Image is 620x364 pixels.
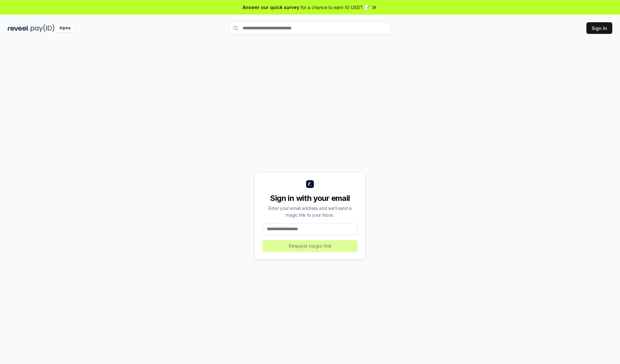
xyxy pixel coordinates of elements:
img: pay_id [31,24,55,32]
button: Sign In [586,22,612,34]
img: reveel_dark [8,24,29,32]
img: logo_small [306,180,314,188]
span: for a chance to earn 10 USDT 📝 [301,4,370,11]
div: Enter your email address and we’ll send a magic link to your inbox. [263,205,357,218]
div: Sign in with your email [263,193,357,203]
div: Alpha [56,24,74,32]
span: Answer our quick survey [243,4,299,11]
